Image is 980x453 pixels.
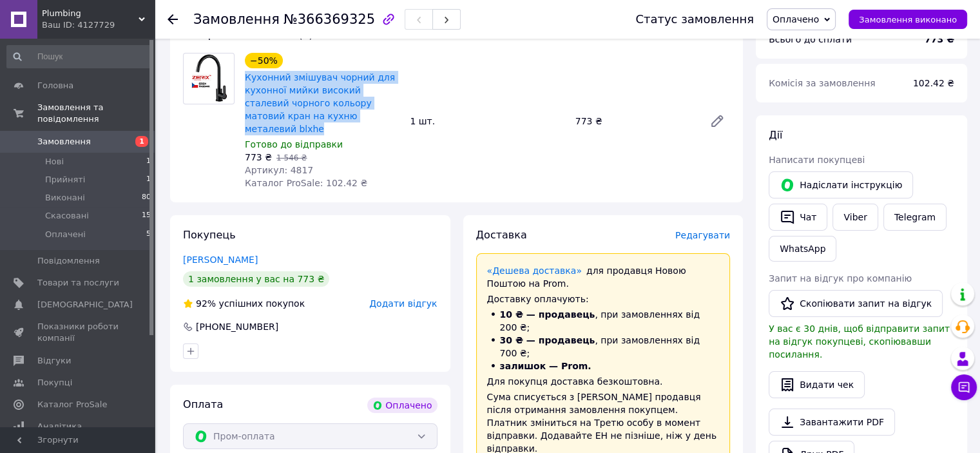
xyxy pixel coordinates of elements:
span: Товари та послуги [37,277,119,289]
button: Скопіювати запит на відгук [769,290,943,317]
span: 1 [146,156,151,168]
span: Комісія за замовлення [769,78,876,88]
span: Товари в замовленні (1) [183,28,313,41]
div: 1 шт. [405,112,570,130]
a: [PERSON_NAME] [183,255,258,265]
button: Чат [769,204,827,231]
span: 15 [142,210,151,222]
div: Ваш ID: 4127729 [42,19,155,31]
span: У вас є 30 днів, щоб відправити запит на відгук покупцеві, скопіювавши посилання. [769,323,950,360]
a: Кухонний змішувач чорний для кухонної мийки високий сталевий чорного кольору матовий кран на кухн... [245,72,395,134]
span: Прийняті [45,174,85,186]
span: Дії [769,129,782,141]
div: Доставку оплачують: [487,293,720,305]
input: Пошук [6,45,152,68]
span: Повідомлення [37,255,100,267]
b: 773 ₴ [925,34,954,44]
span: Виконані [45,192,85,204]
div: успішних покупок [183,297,305,310]
div: [PHONE_NUMBER] [195,320,280,333]
span: 10 ₴ — продавець [500,309,595,320]
span: Покупці [37,377,72,389]
span: Замовлення [37,136,91,148]
span: 1 546 ₴ [276,153,307,162]
span: Замовлення та повідомлення [37,102,155,125]
span: Додати відгук [369,298,437,309]
span: Покупець [183,229,236,241]
a: Завантажити PDF [769,409,895,436]
button: Надіслати інструкцію [769,171,913,198]
span: Оплата [183,398,223,410]
span: Каталог ProSale: 102.42 ₴ [245,178,367,188]
div: Для покупця доставка безкоштовна. [487,375,720,388]
button: Видати чек [769,371,865,398]
div: для продавця Новою Поштою на Prom. [487,264,720,290]
span: Оплачено [773,14,819,24]
span: Аналітика [37,421,82,432]
span: Замовлення виконано [859,15,957,24]
span: [DEMOGRAPHIC_DATA] [37,299,133,311]
span: Запит на відгук про компанію [769,273,912,284]
span: Plumbing [42,8,139,19]
span: Скасовані [45,210,89,222]
span: Редагувати [675,230,730,240]
span: Артикул: 4817 [245,165,313,175]
span: Замовлення [193,12,280,27]
span: 102.42 ₴ [913,78,954,88]
button: Замовлення виконано [849,10,967,29]
span: Доставка [476,229,527,241]
a: Viber [832,204,878,231]
a: WhatsApp [769,236,836,262]
img: Кухонний змішувач чорний для кухонної мийки високий сталевий чорного кольору матовий кран на кухн... [189,53,228,104]
span: 92% [196,298,216,309]
span: Всього до сплати [769,34,852,44]
div: −50% [245,53,283,68]
span: Написати покупцеві [769,155,865,165]
div: Оплачено [367,398,437,413]
div: 773 ₴ [570,112,699,130]
span: 1 [146,174,151,186]
span: 5 [146,229,151,240]
span: Нові [45,156,64,168]
li: , при замовленнях від 200 ₴; [487,308,720,334]
span: 80 [142,192,151,204]
span: Відгуки [37,355,71,367]
a: Telegram [883,204,946,231]
li: , при замовленнях від 700 ₴; [487,334,720,360]
div: Повернутися назад [168,13,178,26]
span: №366369325 [283,12,375,27]
a: Редагувати [704,108,730,134]
a: «Дешева доставка» [487,265,582,276]
div: 1 замовлення у вас на 773 ₴ [183,271,329,287]
span: 773 ₴ [245,152,272,162]
button: Чат з покупцем [951,374,977,400]
span: Готово до відправки [245,139,343,149]
span: Показники роботи компанії [37,321,119,344]
span: Каталог ProSale [37,399,107,410]
span: 30 ₴ — продавець [500,335,595,345]
div: Статус замовлення [635,13,754,26]
span: 1 [135,136,148,147]
span: Оплачені [45,229,86,240]
span: Головна [37,80,73,92]
span: залишок — Prom. [500,361,591,371]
